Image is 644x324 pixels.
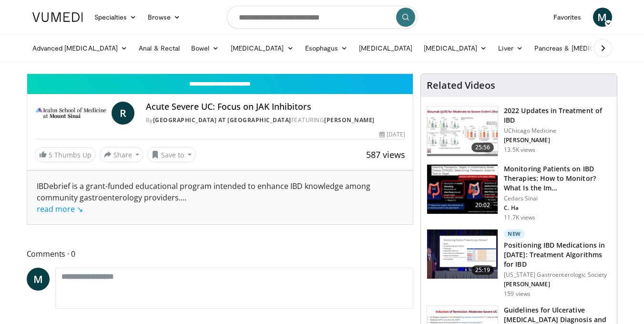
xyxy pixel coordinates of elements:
h3: Positioning IBD Medications in [DATE]: Treatment Algorithms for IBD [504,240,611,269]
a: Esophagus [299,39,354,58]
button: Share [100,147,144,162]
a: [MEDICAL_DATA] [353,39,418,58]
span: 20:02 [471,200,494,210]
span: Comments 0 [27,248,414,260]
a: 20:02 Monitoring Patients on IBD Therapies: How to Monitor? What Is the Im… Cedars Sinai C. Ha 11... [427,164,611,221]
img: VuMedi Logo [32,12,83,22]
p: [PERSON_NAME] [504,136,611,144]
div: [DATE] [379,130,405,139]
a: Favorites [548,8,587,27]
button: Save to [147,147,196,162]
h3: Monitoring Patients on IBD Therapies: How to Monitor? What Is the Im… [504,164,611,193]
span: 25:19 [471,265,494,275]
input: Search topics, interventions [227,6,418,29]
img: 9ce3f8e3-680b-420d-aa6b-dcfa94f31065.150x105_q85_crop-smart_upscale.jpg [427,230,498,279]
a: R [112,102,134,125]
span: 587 views [366,149,405,160]
div: By FEATURING [146,116,405,125]
p: 11.7K views [504,214,535,221]
span: 5 [49,150,52,159]
h4: Related Videos [427,80,495,91]
a: Bowel [185,39,225,58]
p: UChicago Medicine [504,127,611,135]
a: read more ↘ [37,204,83,214]
p: C. Ha [504,204,611,212]
h3: 2022 Updates in Treatment of IBD [504,106,611,125]
p: 13.5K views [504,146,535,154]
a: M [593,8,612,27]
a: 25:56 2022 Updates in Treatment of IBD UChicago Medicine [PERSON_NAME] 13.5K views [427,106,611,157]
a: Advanced [MEDICAL_DATA] [27,39,133,58]
a: M [27,268,50,291]
img: 9393c547-9b5d-4ed4-b79d-9c9e6c9be491.150x105_q85_crop-smart_upscale.jpg [427,106,498,156]
p: [PERSON_NAME] [504,281,611,288]
a: Browse [142,8,186,27]
a: [GEOGRAPHIC_DATA] at [GEOGRAPHIC_DATA] [153,116,291,124]
a: [MEDICAL_DATA] [225,39,299,58]
a: [MEDICAL_DATA] [418,39,492,58]
img: 609225da-72ea-422a-b68c-0f05c1f2df47.150x105_q85_crop-smart_upscale.jpg [427,165,498,214]
div: IBDebrief is a grant-funded educational program intended to enhance IBD knowledge among community... [37,180,404,215]
a: Liver [492,39,528,58]
span: 25:56 [471,143,494,152]
p: [US_STATE] Gastroenterologic Society [504,271,611,279]
h4: Acute Severe UC: Focus on JAK Inhibitors [146,102,405,112]
a: 5 Thumbs Up [35,147,96,162]
p: Cedars Sinai [504,195,611,202]
a: 25:19 New Positioning IBD Medications in [DATE]: Treatment Algorithms for IBD [US_STATE] Gastroen... [427,229,611,298]
img: Icahn School of Medicine at Mount Sinai [35,102,108,125]
a: Anal & Rectal [133,39,185,58]
p: 159 views [504,290,531,298]
a: Specialties [89,8,143,27]
a: [PERSON_NAME] [324,116,375,124]
p: New [504,229,525,239]
a: Pancreas & [MEDICAL_DATA] [529,39,640,58]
